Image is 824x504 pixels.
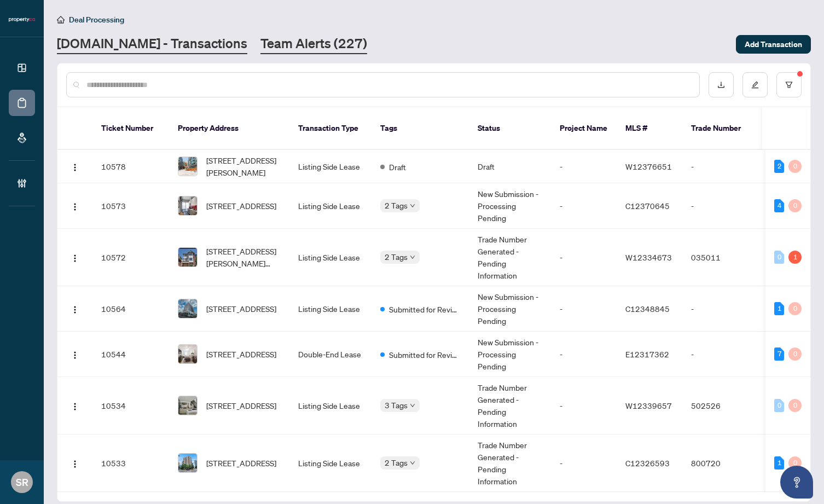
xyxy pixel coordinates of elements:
[788,199,802,212] div: 0
[92,229,169,286] td: 10572
[289,377,372,435] td: Listing Side Lease
[178,299,197,318] img: thumbnail-img
[469,286,551,332] td: New Submission - Processing Pending
[206,154,281,178] span: [STREET_ADDRESS][PERSON_NAME]
[206,399,276,412] span: [STREET_ADDRESS]
[469,183,551,229] td: New Submission - Processing Pending
[625,252,672,262] span: W12334673
[71,305,79,314] img: Logo
[551,229,617,286] td: -
[206,245,281,269] span: [STREET_ADDRESS][PERSON_NAME][PERSON_NAME]
[469,229,551,286] td: Trade Number Generated - Pending Information
[551,150,617,183] td: -
[682,435,759,492] td: 800720
[9,16,35,23] img: logo
[788,251,802,264] div: 1
[551,435,617,492] td: -
[551,107,617,150] th: Project Name
[206,200,276,212] span: [STREET_ADDRESS]
[551,183,617,229] td: -
[71,254,79,263] img: Logo
[289,286,372,332] td: Listing Side Lease
[71,460,79,468] img: Logo
[69,15,124,25] span: Deal Processing
[625,201,670,211] span: C12370645
[788,456,802,470] div: 0
[289,332,372,377] td: Double-End Lease
[92,332,169,377] td: 10544
[169,107,289,150] th: Property Address
[66,197,84,215] button: Logo
[751,81,759,89] span: edit
[178,345,197,363] img: thumbnail-img
[66,454,84,472] button: Logo
[469,377,551,435] td: Trade Number Generated - Pending Information
[736,35,811,54] button: Add Transaction
[682,107,759,150] th: Trade Number
[71,402,79,411] img: Logo
[71,163,79,172] img: Logo
[625,304,670,314] span: C12348845
[389,303,460,315] span: Submitted for Review
[178,157,197,176] img: thumbnail-img
[289,107,372,150] th: Transaction Type
[289,183,372,229] td: Listing Side Lease
[71,202,79,211] img: Logo
[788,347,802,361] div: 0
[774,347,784,361] div: 7
[774,456,784,470] div: 1
[625,349,669,359] span: E12317362
[289,150,372,183] td: Listing Side Lease
[92,183,169,229] td: 10573
[289,435,372,492] td: Listing Side Lease
[92,435,169,492] td: 10533
[469,150,551,183] td: Draft
[682,150,759,183] td: -
[410,254,415,260] span: down
[469,107,551,150] th: Status
[66,248,84,266] button: Logo
[625,401,672,410] span: W12339657
[385,456,408,469] span: 2 Tags
[774,399,784,412] div: 0
[625,458,670,468] span: C12326593
[57,34,247,54] a: [DOMAIN_NAME] - Transactions
[617,107,682,150] th: MLS #
[66,345,84,363] button: Logo
[682,229,759,286] td: 035011
[774,199,784,212] div: 4
[385,399,408,412] span: 3 Tags
[625,161,672,171] span: W12376651
[372,107,469,150] th: Tags
[410,403,415,408] span: down
[788,160,802,173] div: 0
[206,303,276,315] span: [STREET_ADDRESS]
[389,161,406,173] span: Draft
[16,474,28,490] span: SR
[788,302,802,315] div: 0
[66,397,84,414] button: Logo
[385,251,408,263] span: 2 Tags
[469,332,551,377] td: New Submission - Processing Pending
[469,435,551,492] td: Trade Number Generated - Pending Information
[385,199,408,212] span: 2 Tags
[682,332,759,377] td: -
[92,150,169,183] td: 10578
[774,302,784,315] div: 1
[551,377,617,435] td: -
[551,332,617,377] td: -
[551,286,617,332] td: -
[742,72,768,97] button: edit
[92,286,169,332] td: 10564
[66,300,84,317] button: Logo
[717,81,725,89] span: download
[788,399,802,412] div: 0
[709,72,734,97] button: download
[785,81,793,89] span: filter
[92,107,169,150] th: Ticket Number
[780,466,813,499] button: Open asap
[66,158,84,175] button: Logo
[682,183,759,229] td: -
[745,36,802,53] span: Add Transaction
[682,377,759,435] td: 502526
